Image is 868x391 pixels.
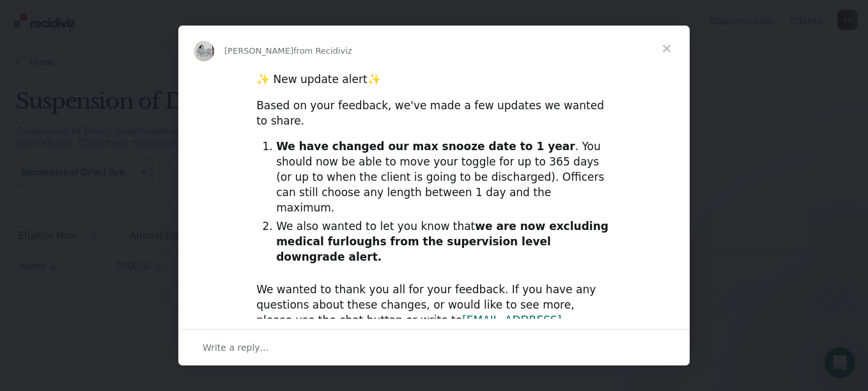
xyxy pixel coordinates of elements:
span: from Recidiviz [293,46,352,56]
div: We wanted to thank you all for your feedback. If you have any questions about these changes, or w... [256,282,612,343]
li: . You should now be able to move your toggle for up to 365 days (or up to when the client is goin... [276,139,612,216]
span: [PERSON_NAME] [224,46,293,56]
div: Based on your feedback, we've made a few updates we wanted to share. [256,98,612,129]
span: Write a reply… [203,339,269,356]
div: ✨ New update alert✨ [256,72,612,88]
div: Open conversation and reply [178,329,690,365]
span: Close [644,26,690,72]
b: We have changed our max snooze date to 1 year [276,140,575,153]
li: We also wanted to let you know that [276,219,612,265]
img: Profile image for Kim [194,41,214,61]
b: we are now excluding medical furloughs from the supervision level downgrade alert. [276,220,608,263]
